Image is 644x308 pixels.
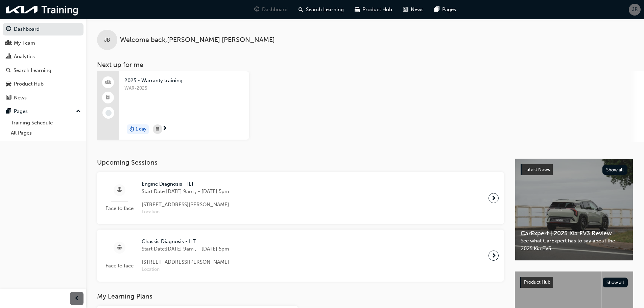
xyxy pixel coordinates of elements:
[14,108,28,115] div: Pages
[3,64,84,77] a: Search Learning
[3,22,84,105] button: DashboardMy TeamAnalyticsSearch LearningProduct HubNews
[3,37,84,49] a: My Team
[6,95,11,101] span: news-icon
[254,5,259,14] span: guage-icon
[491,193,496,203] span: next-icon
[521,164,627,175] a: Latest NewsShow all
[136,125,146,133] span: 1 day
[3,23,84,35] a: Dashboard
[74,294,79,303] span: prev-icon
[429,3,461,17] a: pages-iconPages
[262,6,288,14] span: Dashboard
[491,251,496,260] span: next-icon
[398,3,429,17] a: news-iconNews
[3,50,84,63] a: Analytics
[14,94,27,102] div: News
[403,5,408,14] span: news-icon
[632,6,638,14] span: JB
[629,4,641,16] button: JB
[106,78,111,87] span: people-icon
[3,78,84,90] a: Product Hub
[3,105,84,118] button: Pages
[293,3,349,17] a: search-iconSearch Learning
[3,92,84,104] a: News
[362,6,392,14] span: Product Hub
[524,167,550,172] span: Latest News
[434,5,439,14] span: pages-icon
[117,186,122,194] span: sessionType_FACE_TO_FACE-icon
[102,262,136,270] span: Face to face
[6,40,11,46] span: people-icon
[520,277,628,288] a: Product HubShow all
[97,71,249,140] a: 2025 - Warranty trainingWAR-2025duration-icon1 day
[117,243,122,252] span: sessionType_FACE_TO_FACE-icon
[97,292,504,300] h3: My Learning Plans
[142,188,229,195] span: Start Date: [DATE] 9am , - [DATE] 5pm
[306,6,344,14] span: Search Learning
[102,205,136,212] span: Face to face
[14,53,35,61] div: Analytics
[86,61,644,69] h3: Next up for me
[6,81,11,87] span: car-icon
[142,201,229,209] span: [STREET_ADDRESS][PERSON_NAME]
[142,208,229,216] span: Location
[14,39,35,47] div: My Team
[14,80,44,88] div: Product Hub
[76,107,81,116] span: up-icon
[142,266,229,274] span: Location
[142,180,229,188] span: Engine Diagnosis - ILT
[602,165,628,175] button: Show all
[105,110,112,116] span: learningRecordVerb_NONE-icon
[129,125,134,134] span: duration-icon
[349,3,398,17] a: car-iconProduct Hub
[521,237,627,252] span: See what CarExpert has to say about the 2025 Kia EV3.
[299,5,303,14] span: search-icon
[6,26,11,32] span: guage-icon
[603,278,628,287] button: Show all
[524,279,550,285] span: Product Hub
[162,126,167,132] span: next-icon
[521,230,627,237] span: CarExpert | 2025 Kia EV3 Review
[6,109,11,115] span: pages-icon
[14,67,51,74] div: Search Learning
[6,68,11,74] span: search-icon
[102,177,499,219] a: Face to faceEngine Diagnosis - ILTStart Date:[DATE] 9am , - [DATE] 5pm[STREET_ADDRESS][PERSON_NAM...
[249,3,293,17] a: guage-iconDashboard
[104,36,110,44] span: JB
[6,54,11,60] span: chart-icon
[8,118,84,128] a: Training Schedule
[106,93,111,102] span: booktick-icon
[120,36,275,44] span: Welcome back , [PERSON_NAME] [PERSON_NAME]
[142,245,229,253] span: Start Date: [DATE] 9am , - [DATE] 5pm
[142,258,229,266] span: [STREET_ADDRESS][PERSON_NAME]
[124,85,244,92] span: WAR-2025
[3,3,81,17] img: kia-training
[142,238,229,245] span: Chassis Diagnosis - ILT
[124,77,244,85] span: 2025 - Warranty training
[355,5,360,14] span: car-icon
[156,125,159,134] span: calendar-icon
[102,235,499,276] a: Face to faceChassis Diagnosis - ILTStart Date:[DATE] 9am , - [DATE] 5pm[STREET_ADDRESS][PERSON_NA...
[442,6,456,14] span: Pages
[8,128,84,138] a: All Pages
[97,159,504,166] h3: Upcoming Sessions
[515,159,633,261] a: Latest NewsShow allCarExpert | 2025 Kia EV3 ReviewSee what CarExpert has to say about the 2025 Ki...
[411,6,424,14] span: News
